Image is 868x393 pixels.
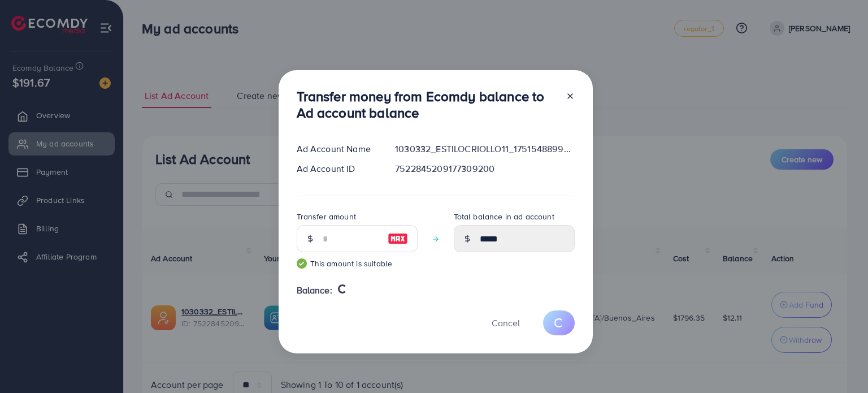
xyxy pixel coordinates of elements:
[454,211,554,222] label: Total balance in ad account
[297,284,332,297] span: Balance:
[478,310,534,335] button: Cancel
[288,142,387,156] div: Ad Account Name
[492,317,520,329] span: Cancel
[297,88,557,121] h3: Transfer money from Ecomdy balance to Ad account balance
[297,258,307,269] img: guide
[297,211,356,222] label: Transfer amount
[297,258,418,269] small: This amount is suitable
[388,232,408,245] img: image
[386,142,583,156] div: 1030332_ESTILOCRIOLLO11_1751548899317
[820,342,860,385] iframe: Chat
[288,162,387,175] div: Ad Account ID
[386,162,583,175] div: 7522845209177309200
